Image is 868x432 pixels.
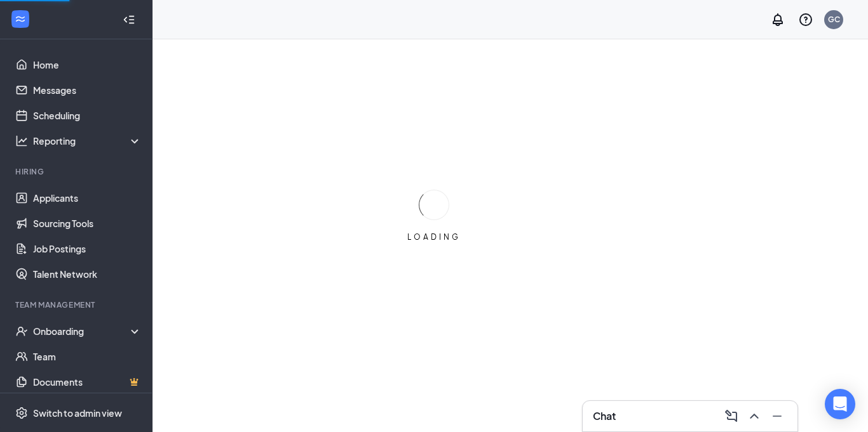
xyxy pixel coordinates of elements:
a: Team [33,344,142,369]
a: Scheduling [33,103,142,128]
svg: UserCheck [15,325,28,337]
a: DocumentsCrown [33,369,142,395]
a: Talent Network [33,261,142,287]
a: Job Postings [33,236,142,261]
a: Messages [33,77,142,103]
div: Hiring [15,166,139,177]
div: Switch to admin view [33,407,122,419]
svg: Analysis [15,134,28,147]
svg: Minimize [770,409,785,424]
a: Home [33,52,142,77]
div: GC [828,14,840,25]
button: ComposeMessage [721,406,742,426]
button: Minimize [767,406,787,426]
svg: ComposeMessage [724,409,739,424]
svg: ChevronUp [747,409,762,424]
div: Team Management [15,299,139,310]
div: LOADING [402,232,466,242]
h3: Chat [593,409,616,423]
div: Onboarding [33,325,131,337]
svg: Collapse [123,13,135,26]
div: Open Intercom Messenger [825,389,855,419]
div: Reporting [33,134,142,147]
svg: QuestionInfo [798,12,813,27]
svg: Settings [15,407,28,419]
svg: Notifications [770,12,785,27]
svg: WorkstreamLogo [14,13,27,25]
a: Applicants [33,185,142,211]
button: ChevronUp [744,406,764,426]
a: Sourcing Tools [33,211,142,236]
